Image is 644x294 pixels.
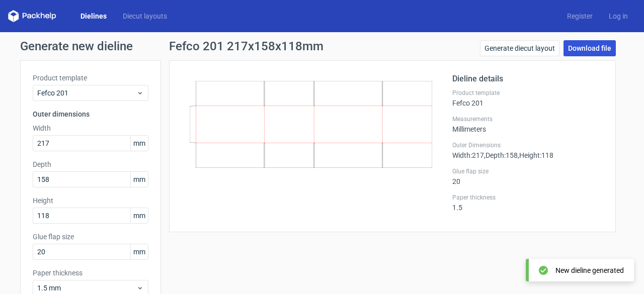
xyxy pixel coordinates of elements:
h1: Generate new dieline [20,40,624,52]
label: Product template [33,73,148,83]
a: Generate diecut layout [480,40,559,56]
div: 20 [452,167,603,185]
span: mm [130,172,148,187]
div: New dieline generated [555,265,624,275]
label: Measurements [452,115,603,123]
label: Depth [33,159,148,169]
span: Width : 217 [452,151,484,159]
div: Fefco 201 [452,89,603,107]
a: Register [559,11,601,21]
a: Log in [601,11,636,21]
div: 1.5 [452,193,603,212]
label: Glue flap size [33,232,148,242]
label: Outer Dimensions [452,141,603,149]
label: Height [33,195,148,206]
label: Glue flap size [452,167,603,175]
a: Diecut layouts [115,11,175,21]
a: Dielines [72,11,115,21]
label: Paper thickness [33,268,148,278]
span: , Height : 118 [518,151,553,159]
span: mm [130,208,148,223]
h2: Dieline details [452,73,603,85]
label: Product template [452,89,603,97]
span: mm [130,244,148,259]
span: 1.5 mm [37,283,136,293]
a: Download file [563,40,616,56]
span: mm [130,136,148,151]
span: , Depth : 158 [484,151,518,159]
label: Width [33,123,148,133]
label: Paper thickness [452,193,603,202]
h1: Fefco 201 217x158x118mm [169,40,324,52]
span: Fefco 201 [37,88,136,98]
div: Millimeters [452,115,603,133]
h3: Outer dimensions [33,109,148,119]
